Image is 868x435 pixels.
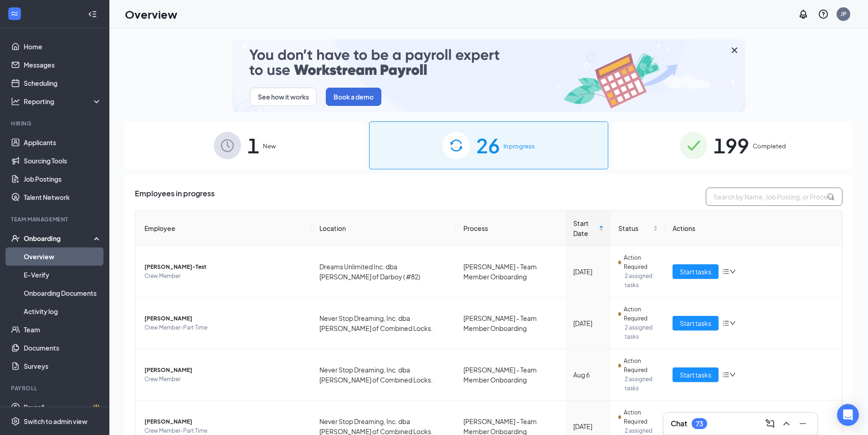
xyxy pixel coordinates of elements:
[680,318,711,328] span: Start tasks
[796,416,810,431] button: Minimize
[247,130,259,161] span: 1
[722,268,729,275] span: bars
[11,120,100,127] div: Hiring
[573,218,597,238] span: Start Date
[24,357,102,375] a: Surveys
[680,370,711,380] span: Start tasks
[24,398,102,416] a: PayrollCrown
[232,39,745,112] img: payroll-small.gif
[837,404,859,426] div: Open Intercom Messenger
[24,188,102,206] a: Talent Network
[753,142,786,151] span: Completed
[503,142,535,151] span: In progress
[312,298,456,349] td: Never Stop Dreaming, Inc. dba [PERSON_NAME] of Combined Locks.
[24,417,87,426] div: Switch to admin view
[10,9,19,18] svg: WorkstreamLogo
[263,142,276,151] span: New
[24,56,102,74] a: Messages
[624,253,658,272] span: Action Required
[618,223,651,233] span: Status
[779,416,794,431] button: ChevronUp
[144,375,305,384] span: Crew Member
[24,97,102,106] div: Reporting
[312,246,456,298] td: Dreams Unlimited Inc. dba [PERSON_NAME] of Darboy ( #82)
[24,247,102,266] a: Overview
[456,246,566,298] td: [PERSON_NAME] - Team Member Onboarding
[665,211,842,246] th: Actions
[841,10,847,18] div: JP
[11,215,100,223] div: Team Management
[625,375,658,393] span: 2 assigned tasks
[797,418,808,429] svg: Minimize
[729,320,736,326] span: down
[573,267,604,277] div: [DATE]
[624,356,658,375] span: Action Required
[673,316,719,330] button: Start tasks
[611,211,665,246] th: Status
[144,417,305,426] span: [PERSON_NAME]
[763,416,777,431] button: ComposeMessage
[125,6,177,22] h1: Overview
[573,421,604,431] div: [DATE]
[673,264,719,279] button: Start tasks
[24,133,102,152] a: Applicants
[312,211,456,246] th: Location
[11,234,20,243] svg: UserCheck
[671,419,687,429] h3: Chat
[11,97,20,106] svg: Analysis
[24,284,102,302] a: Onboarding Documents
[624,305,658,323] span: Action Required
[706,188,842,206] input: Search by Name, Job Posting, or Process
[144,366,305,375] span: [PERSON_NAME]
[722,320,729,327] span: bars
[456,211,566,246] th: Process
[24,37,102,56] a: Home
[144,262,305,272] span: [PERSON_NAME]-Test
[250,88,317,106] button: See how it works
[696,420,703,428] div: 73
[722,371,729,378] span: bars
[144,314,305,323] span: [PERSON_NAME]
[729,268,736,275] span: down
[144,323,305,332] span: Crew Member-Part Time
[144,272,305,281] span: Crew Member
[781,418,792,429] svg: ChevronUp
[326,88,381,106] button: Book a demo
[24,302,102,320] a: Activity log
[24,152,102,170] a: Sourcing Tools
[476,130,500,161] span: 26
[625,323,658,341] span: 2 assigned tasks
[11,384,100,392] div: Payroll
[729,372,736,378] span: down
[11,417,20,426] svg: Settings
[24,170,102,188] a: Job Postings
[456,349,566,401] td: [PERSON_NAME] - Team Member Onboarding
[573,370,604,380] div: Aug 6
[625,272,658,290] span: 2 assigned tasks
[624,408,658,426] span: Action Required
[818,9,829,20] svg: QuestionInfo
[765,418,776,429] svg: ComposeMessage
[573,318,604,328] div: [DATE]
[24,266,102,284] a: E-Verify
[24,234,94,243] div: Onboarding
[88,10,97,19] svg: Collapse
[312,349,456,401] td: Never Stop Dreaming, Inc. dba [PERSON_NAME] of Combined Locks.
[729,45,740,56] svg: Cross
[673,367,719,382] button: Start tasks
[798,9,809,20] svg: Notifications
[24,339,102,357] a: Documents
[135,188,215,206] span: Employees in progress
[680,267,711,277] span: Start tasks
[714,130,749,161] span: 199
[456,298,566,349] td: [PERSON_NAME] - Team Member Onboarding
[24,320,102,339] a: Team
[135,211,312,246] th: Employee
[24,74,102,92] a: Scheduling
